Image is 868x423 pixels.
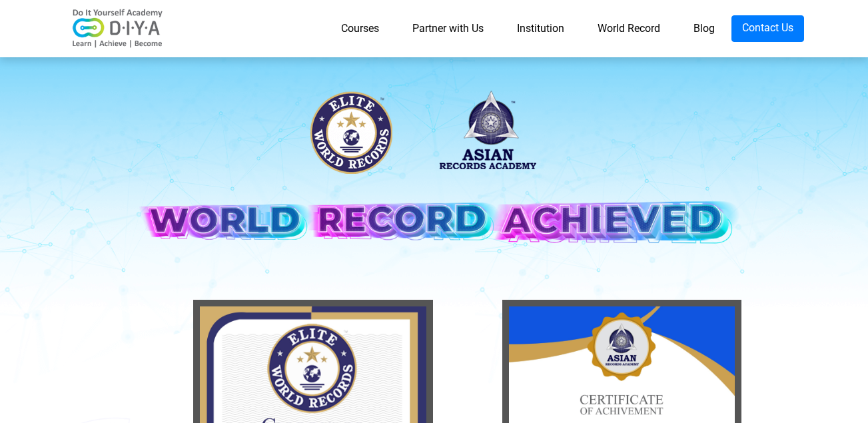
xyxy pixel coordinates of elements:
[677,15,731,42] a: Blog
[65,9,171,49] img: logo-v2.png
[128,79,741,277] img: banner-desk.png
[500,15,581,42] a: Institution
[324,15,396,42] a: Courses
[581,15,677,42] a: World Record
[731,15,804,42] a: Contact Us
[396,15,500,42] a: Partner with Us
